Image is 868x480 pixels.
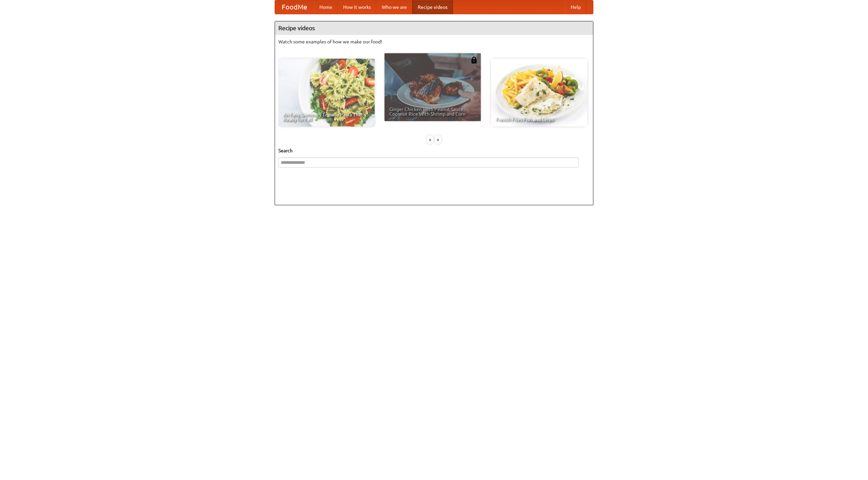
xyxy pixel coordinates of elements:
[338,0,376,14] a: How it works
[278,59,375,127] a: An Easy, Summery Tomato Pasta That's Ready for Fall
[314,0,338,14] a: Home
[278,38,590,45] p: Watch some examples of how we make our food!
[435,135,441,144] div: »
[278,147,590,154] h5: Search
[412,0,453,14] a: Recipe videos
[283,112,370,122] span: An Easy, Summery Tomato Pasta That's Ready for Fall
[496,117,583,122] span: French Fries Fish and Chips
[471,57,477,63] img: 483408.png
[275,21,593,35] h4: Recipe videos
[427,135,433,144] div: «
[376,0,412,14] a: Who we are
[565,0,586,14] a: Help
[491,59,587,127] a: French Fries Fish and Chips
[275,0,314,14] a: FoodMe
